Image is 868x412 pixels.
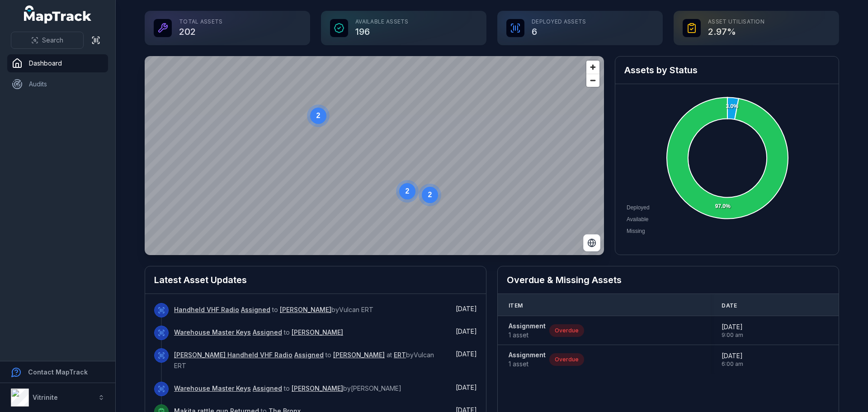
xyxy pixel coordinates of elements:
button: Switch to Satellite View [583,234,600,251]
strong: Contact MapTrack [28,368,88,376]
span: Available [627,216,648,223]
span: 1 asset [509,360,546,369]
time: 9/11/2025, 4:57:31 PM [456,384,477,391]
a: Warehouse Master Keys [174,384,251,393]
text: 2 [316,112,321,119]
time: 9/11/2025, 8:14:17 PM [456,350,477,358]
span: to at by Vulcan ERT [174,351,434,369]
span: Missing [627,228,645,234]
strong: Assignment [509,322,546,331]
span: to by [PERSON_NAME] [174,384,401,392]
span: Search [42,36,63,45]
a: [PERSON_NAME] [280,305,331,314]
span: [DATE] [456,384,477,391]
span: [DATE] [456,350,477,358]
span: Deployed [627,204,650,211]
h2: Latest Asset Updates [154,274,477,286]
span: to by Vulcan ERT [174,306,373,313]
a: Dashboard [7,54,108,72]
span: 9:00 am [722,331,743,339]
a: ERT [394,350,406,360]
time: 9/12/2025, 6:00:00 AM [722,351,743,368]
a: Warehouse Master Keys [174,328,251,337]
div: Overdue [549,353,584,366]
span: [DATE] [456,327,477,335]
button: Zoom in [586,61,599,74]
time: 9/12/2025, 7:10:41 AM [456,305,477,313]
a: Handheld VHF Radio [174,305,239,314]
a: [PERSON_NAME] [333,350,385,360]
a: MapTrack [24,5,92,24]
button: Zoom out [586,74,599,87]
time: 9/12/2025, 5:13:16 AM [456,327,477,335]
a: [PERSON_NAME] [292,328,343,337]
strong: Assignment [509,350,546,360]
div: Overdue [549,324,584,337]
span: 1 asset [509,331,546,340]
canvas: Map [145,56,604,255]
span: [DATE] [722,351,743,360]
a: Audits [7,75,108,93]
h2: Overdue & Missing Assets [507,274,830,286]
span: [DATE] [722,322,743,331]
button: Search [11,32,84,49]
a: Assigned [294,350,324,360]
span: to [174,328,343,336]
span: [DATE] [456,305,477,313]
strong: Vitrinite [33,393,58,401]
a: Assignment1 asset [509,350,546,369]
a: [PERSON_NAME] [292,384,343,393]
a: Assigned [241,305,270,314]
a: [PERSON_NAME] Handheld VHF Radio [174,350,292,360]
time: 7/14/2025, 9:00:00 AM [722,322,743,339]
a: Assigned [253,384,282,393]
a: Assignment1 asset [509,322,546,340]
text: 2 [428,191,432,199]
text: 2 [406,187,410,195]
span: 6:00 am [722,360,743,368]
span: Item [509,302,523,309]
span: Date [722,302,737,309]
a: Assigned [253,328,282,337]
h2: Assets by Status [624,64,830,76]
